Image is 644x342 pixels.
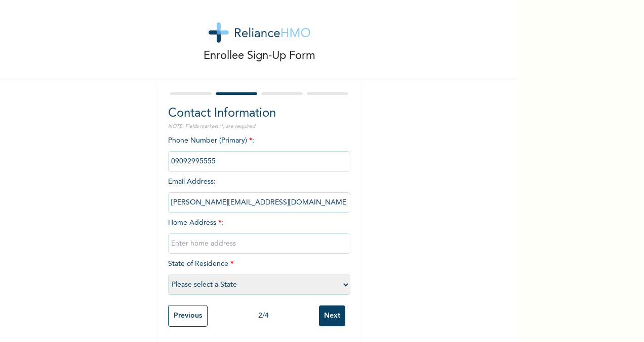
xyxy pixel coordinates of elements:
[168,219,350,247] span: Home Address :
[204,48,315,64] p: Enrollee Sign-Up Form
[168,192,350,213] input: Enter email Address
[168,260,350,288] span: State of Residence
[168,123,350,130] p: NOTE: Fields marked (*) are required
[208,311,319,321] div: 2 / 4
[319,305,345,326] input: Next
[168,137,350,165] span: Phone Number (Primary) :
[168,233,350,254] input: Enter home address
[168,178,350,206] span: Email Address :
[168,105,350,123] h2: Contact Information
[168,305,208,327] input: Previous
[209,22,310,43] img: logo
[168,151,350,172] input: Enter Primary Phone Number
